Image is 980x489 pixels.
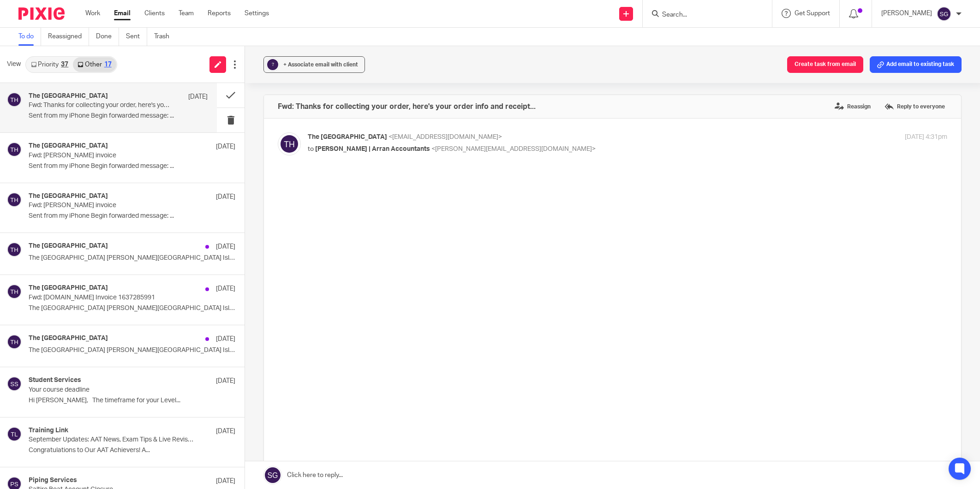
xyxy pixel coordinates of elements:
[29,152,194,160] p: Fwd: [PERSON_NAME] invoice
[29,334,108,342] h4: The [GEOGRAPHIC_DATA]
[154,28,176,46] a: Trash
[905,132,947,142] p: [DATE] 4:31pm
[216,427,235,436] p: [DATE]
[29,397,235,405] p: Hi [PERSON_NAME], The timeframe for your Level...
[216,376,235,386] p: [DATE]
[245,9,269,18] a: Settings
[29,242,108,250] h4: The [GEOGRAPHIC_DATA]
[26,57,73,72] a: Priority37
[832,100,873,113] label: Reassign
[29,304,235,312] p: The [GEOGRAPHIC_DATA] [PERSON_NAME][GEOGRAPHIC_DATA] Isle of...
[104,61,112,68] div: 17
[29,427,68,435] h4: Training Link
[29,386,194,394] p: Your course deadline
[661,11,744,19] input: Search
[870,56,962,73] button: Add email to existing task
[216,142,235,151] p: [DATE]
[216,192,235,202] p: [DATE]
[7,192,22,207] img: svg%3E
[48,28,89,46] a: Reassigned
[29,162,235,170] p: Sent from my iPhone Begin forwarded message: ...
[29,92,108,100] h4: The [GEOGRAPHIC_DATA]
[29,346,235,354] p: The [GEOGRAPHIC_DATA] [PERSON_NAME][GEOGRAPHIC_DATA] Isle of...
[188,92,208,101] p: [DATE]
[7,92,22,107] img: svg%3E
[29,376,81,384] h4: Student Services
[308,134,387,140] span: The [GEOGRAPHIC_DATA]
[267,59,278,70] div: ?
[29,447,235,454] p: Congratulations to Our AAT Achievers! A...
[96,28,119,46] a: Done
[263,56,365,73] button: ? + Associate email with client
[216,242,235,251] p: [DATE]
[7,142,22,157] img: svg%3E
[18,28,41,46] a: To do
[7,376,22,391] img: svg%3E
[7,60,21,69] span: View
[308,146,314,152] span: to
[29,436,194,444] p: September Updates: AAT News, Exam Tips & Live Revision Sessions!
[61,61,68,68] div: 37
[73,57,116,72] a: Other17
[216,334,235,344] p: [DATE]
[388,134,502,140] span: <[EMAIL_ADDRESS][DOMAIN_NAME]>
[29,192,108,200] h4: The [GEOGRAPHIC_DATA]
[787,56,863,73] button: Create task from email
[144,9,165,18] a: Clients
[179,9,194,18] a: Team
[29,142,108,150] h4: The [GEOGRAPHIC_DATA]
[18,7,65,20] img: Pixie
[795,10,830,17] span: Get Support
[29,112,208,120] p: Sent from my iPhone Begin forwarded message: ...
[29,202,194,209] p: Fwd: [PERSON_NAME] invoice
[881,9,932,18] p: [PERSON_NAME]
[7,242,22,257] img: svg%3E
[29,294,194,302] p: Fwd: [DOMAIN_NAME] Invoice 1637285991
[283,62,358,67] span: + Associate email with client
[114,9,131,18] a: Email
[7,284,22,299] img: svg%3E
[29,284,108,292] h4: The [GEOGRAPHIC_DATA]
[126,28,147,46] a: Sent
[7,334,22,349] img: svg%3E
[216,477,235,486] p: [DATE]
[29,477,77,484] h4: Piping Services
[315,146,430,152] span: [PERSON_NAME] | Arran Accountants
[431,146,596,152] span: <[PERSON_NAME][EMAIL_ADDRESS][DOMAIN_NAME]>
[7,427,22,441] img: svg%3E
[278,132,301,155] img: svg%3E
[216,284,235,293] p: [DATE]
[208,9,231,18] a: Reports
[29,101,172,109] p: Fwd: Thanks for collecting your order, here's your order info and receipt...
[278,102,536,111] h4: Fwd: Thanks for collecting your order, here's your order info and receipt...
[882,100,947,113] label: Reply to everyone
[85,9,100,18] a: Work
[29,212,235,220] p: Sent from my iPhone Begin forwarded message: ...
[29,254,235,262] p: The [GEOGRAPHIC_DATA] [PERSON_NAME][GEOGRAPHIC_DATA] Isle of...
[937,6,951,21] img: svg%3E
